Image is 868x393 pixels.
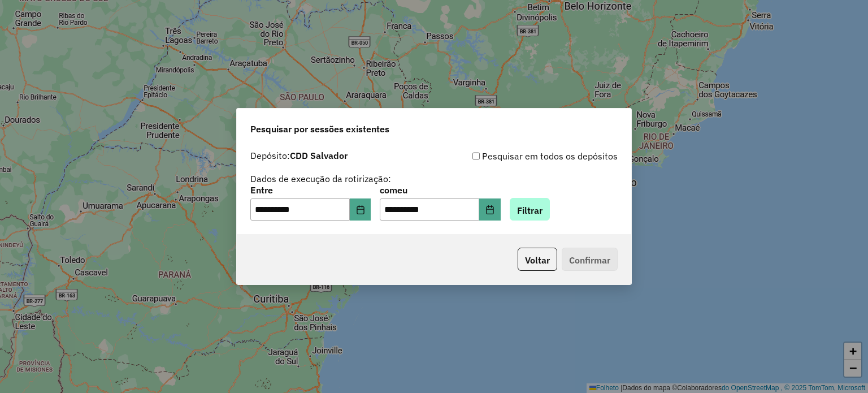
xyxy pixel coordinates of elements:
[250,150,290,161] font: Depósito:
[518,248,557,271] button: Voltar
[290,150,348,161] font: CDD Salvador
[350,198,371,221] button: Escolha a data
[525,254,550,266] font: Voltar
[482,150,618,162] font: Pesquisar em todos os depósitos
[479,198,501,221] button: Escolha a data
[250,123,389,135] font: Pesquisar por sessões existentes
[250,184,273,196] font: Entre
[510,198,550,221] button: Filtrar
[517,204,542,215] font: Filtrar
[380,184,407,196] font: comeu
[250,173,391,184] font: Dados de execução da rotirização:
